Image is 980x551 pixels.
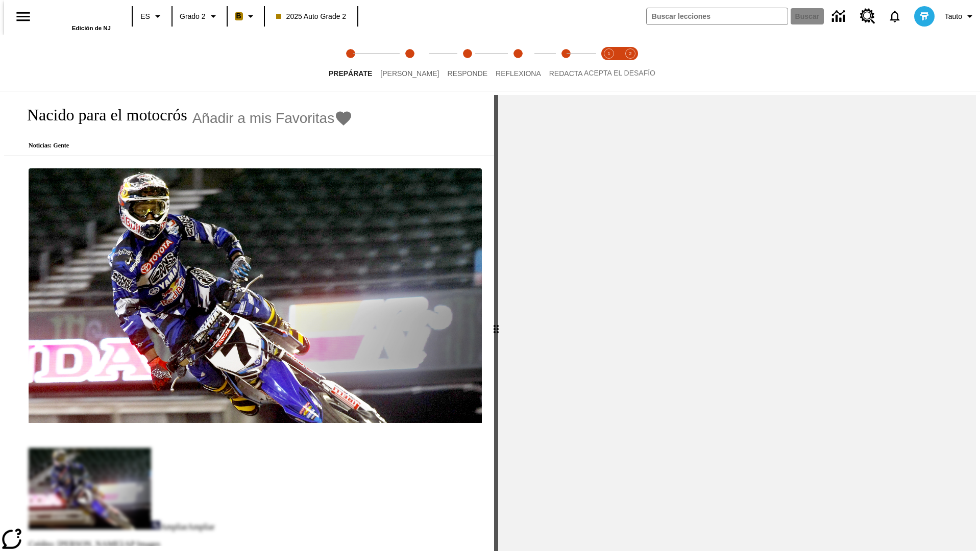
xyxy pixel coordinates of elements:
[941,7,980,26] button: Perfil/Configuración
[826,3,854,31] a: Centro de información
[487,35,549,91] button: Reflexiona step 4 of 5
[140,11,150,22] span: ES
[136,7,168,26] button: Lenguaje: ES, Selecciona un idioma
[192,109,353,127] button: Añadir a mis Favoritas - Nacido para el motocrós
[16,106,187,124] h1: Nacido para el motocrós
[276,11,347,22] span: 2025 Auto Grade 2
[854,3,881,30] a: Centro de recursos, Se abrirá en una pestaña nueva.
[439,35,496,91] button: Responde step 3 of 5
[607,51,610,56] text: 1
[914,6,935,27] img: avatar image
[494,95,498,551] div: Pulsa la tecla de intro o la barra espaciadora y luego presiona las flechas de derecha e izquierd...
[908,3,941,30] button: Escoja un nuevo avatar
[496,69,541,78] span: Reflexiona
[192,110,335,127] span: Añadir a mis Favoritas
[629,51,631,56] text: 2
[72,25,111,31] span: Edición de NJ
[447,69,487,78] span: Responde
[498,95,976,551] div: activity
[4,95,494,546] div: reading
[8,2,38,32] button: Abrir el menú lateral
[329,69,372,78] span: Prepárate
[231,7,261,26] button: Boost El color de la clase es anaranjado claro. Cambiar el color de la clase.
[584,69,655,77] span: ACEPTA EL DESAFÍO
[380,69,439,78] span: [PERSON_NAME]
[236,10,241,22] span: B
[541,35,591,91] button: Redacta step 5 of 5
[29,168,482,423] img: El corredor de motocrós James Stewart vuela por los aires en su motocicleta de montaña
[647,8,788,24] input: Buscar campo
[945,11,962,22] span: Tauto
[44,4,111,31] div: Portada
[321,35,380,91] button: Prepárate step 1 of 5
[180,11,206,22] span: Grado 2
[372,35,447,91] button: Lee step 2 of 5
[176,7,224,26] button: Grado: Grado 2, Elige un grado
[16,142,353,149] p: Noticias: Gente
[881,3,908,30] a: Notificaciones
[594,35,624,91] button: Acepta el desafío lee step 1 of 2
[549,69,583,78] span: Redacta
[616,35,645,91] button: Acepta el desafío contesta step 2 of 2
